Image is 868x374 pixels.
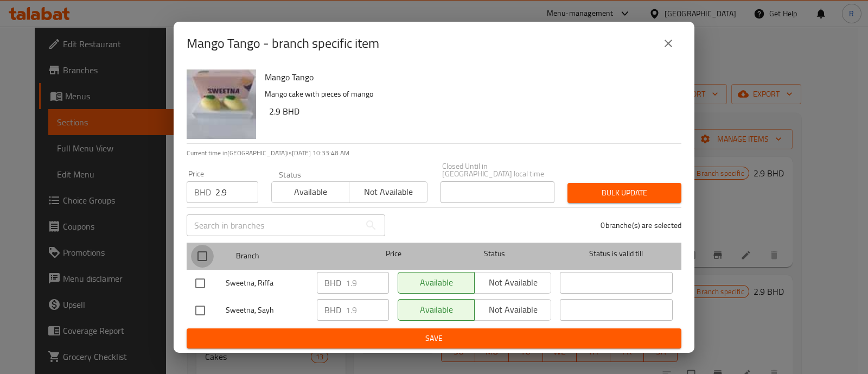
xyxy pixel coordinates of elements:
input: Please enter price [215,181,258,203]
p: BHD [194,186,211,199]
span: Branch [236,249,349,263]
p: 0 branche(s) are selected [601,220,681,231]
input: Please enter price [346,299,389,321]
span: Bulk update [576,186,673,200]
span: Sweetna, Riffa [226,276,308,290]
span: Sweetna, Sayh [226,303,308,317]
span: Status is valid till [560,247,673,261]
p: Mango cake with pieces of mango [265,87,673,101]
p: Current time in [GEOGRAPHIC_DATA] is [DATE] 10:33:48 AM [187,148,681,158]
h6: Mango Tango [265,69,673,85]
p: BHD [324,276,341,289]
p: BHD [324,303,341,316]
button: Bulk update [567,183,681,203]
button: Save [187,328,681,348]
input: Please enter price [346,272,389,294]
button: Not available [349,181,427,203]
h2: Mango Tango - branch specific item [187,35,379,52]
span: Status [438,247,551,261]
span: Price [358,247,430,261]
span: Not available [354,184,423,200]
button: Available [271,181,349,203]
span: Save [195,332,673,345]
input: Search in branches [187,214,360,236]
img: Mango Tango [187,69,256,139]
h6: 2.9 BHD [269,104,673,119]
button: close [655,30,681,56]
span: Available [276,184,345,200]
